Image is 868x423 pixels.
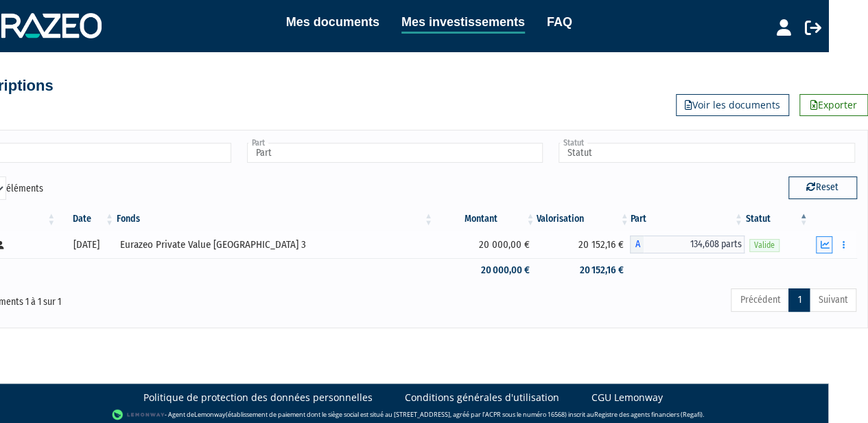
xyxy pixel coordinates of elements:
[401,12,525,34] a: Mes investissements
[788,288,810,312] a: 1
[143,391,373,404] a: Politique de protection des données personnelles
[62,238,110,252] div: [DATE]
[112,408,165,422] img: logo-lemonway.png
[536,231,630,258] td: 20 152,16 €
[194,409,226,418] a: Lemonway
[788,176,857,198] button: Reset
[630,207,744,231] th: Part: activer pour trier la colonne par ordre croissant
[809,288,856,312] a: Suivant
[57,207,115,231] th: Date: activer pour trier la colonne par ordre croissant
[749,239,779,252] span: Valide
[286,12,379,32] a: Mes documents
[547,12,572,32] a: FAQ
[536,207,630,231] th: Valorisation: activer pour trier la colonne par ordre croissant
[115,207,434,231] th: Fonds: activer pour trier la colonne par ordre croissant
[676,94,789,116] a: Voir les documents
[591,391,663,404] a: CGU Lemonway
[630,236,744,253] div: A - Eurazeo Private Value Europe 3
[434,258,536,282] td: 20 000,00 €
[744,207,810,231] th: Statut : activer pour trier la colonne par ordre d&eacute;croissant
[120,238,430,252] div: Eurazeo Private Value [GEOGRAPHIC_DATA] 3
[434,207,536,231] th: Montant: activer pour trier la colonne par ordre croissant
[536,258,630,282] td: 20 152,16 €
[405,391,559,404] a: Conditions générales d'utilisation
[434,231,536,258] td: 20 000,00 €
[799,94,868,116] a: Exporter
[644,236,744,253] span: 134,608 parts
[594,409,703,418] a: Registre des agents financiers (Regafi)
[731,288,789,312] a: Précédent
[630,236,644,253] span: A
